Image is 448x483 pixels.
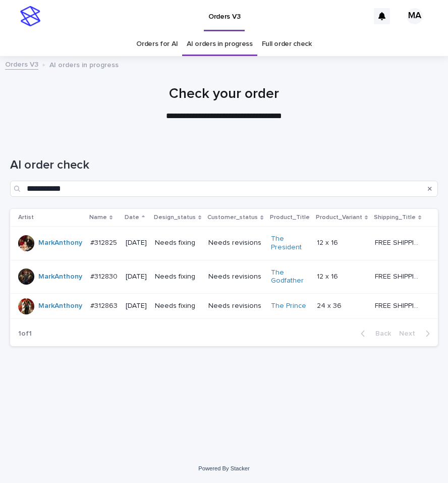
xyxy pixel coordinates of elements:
p: #312863 [90,300,120,310]
a: The Godfather [271,269,309,286]
a: The President [271,235,309,252]
a: MarkAnthony [38,239,82,247]
p: FREE SHIPPING - preview in 1-2 business days, after your approval delivery will take 5-10 b.d. [375,300,424,310]
p: Name [89,212,107,223]
input: Search [10,181,438,197]
a: Orders V3 [5,58,38,70]
p: Product_Title [270,212,310,223]
a: The Prince [271,302,306,310]
p: Needs revisions [208,302,262,310]
button: Back [353,329,395,338]
span: Next [399,330,421,337]
p: Artist [18,212,34,223]
p: Needs fixing [155,302,200,310]
tr: MarkAnthony #312863#312863 [DATE]Needs fixingNeeds revisionsThe Prince 24 x 3624 x 36 FREE SHIPPI... [10,294,438,319]
a: Orders for AI [136,32,178,56]
p: Needs fixing [155,239,200,247]
p: Needs fixing [155,273,200,281]
p: Design_status [154,212,196,223]
p: 24 x 36 [317,300,344,310]
p: Needs revisions [208,273,262,281]
p: #312830 [90,271,120,281]
a: MarkAnthony [38,273,82,281]
p: Customer_status [207,212,258,223]
p: Product_Variant [316,212,362,223]
p: Needs revisions [208,239,262,247]
p: Date [125,212,139,223]
p: FREE SHIPPING - preview in 1-2 business days, after your approval delivery will take 5-10 b.d. [375,271,424,281]
img: stacker-logo-s-only.png [20,6,40,26]
p: AI orders in progress [49,59,119,70]
a: MarkAnthony [38,302,82,310]
a: Powered By Stacker [198,465,249,471]
a: Full order check [262,32,312,56]
p: #312825 [90,237,119,247]
p: [DATE] [126,273,147,281]
h1: Check your order [10,86,438,103]
div: MA [407,8,423,24]
tr: MarkAnthony #312830#312830 [DATE]Needs fixingNeeds revisionsThe Godfather 12 x 1612 x 16 FREE SHI... [10,260,438,294]
tr: MarkAnthony #312825#312825 [DATE]Needs fixingNeeds revisionsThe President 12 x 1612 x 16 FREE SHI... [10,226,438,260]
p: [DATE] [126,239,147,247]
p: 1 of 1 [10,321,40,346]
a: AI orders in progress [187,32,253,56]
p: 12 x 16 [317,271,340,281]
p: 12 x 16 [317,237,340,247]
h1: AI order check [10,158,438,173]
span: Back [369,330,391,337]
p: FREE SHIPPING - preview in 1-2 business days, after your approval delivery will take 5-10 b.d. [375,237,424,247]
p: [DATE] [126,302,147,310]
button: Next [395,329,438,338]
p: Shipping_Title [374,212,416,223]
